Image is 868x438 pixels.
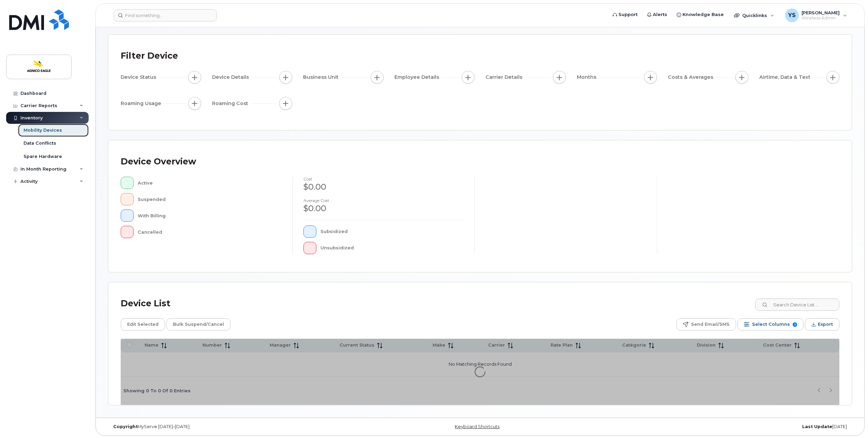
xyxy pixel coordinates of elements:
[121,47,178,65] div: Filter Device
[212,100,250,107] span: Roaming Cost
[320,242,464,254] div: Unsubsidized
[455,424,499,429] a: Keyboard Shortcuts
[672,8,729,21] a: Knowledge Base
[802,15,840,21] span: Wireless Admin
[138,226,282,238] div: Cancelled
[394,74,441,81] span: Employee Details
[138,209,282,222] div: With Billing
[780,9,852,22] div: Yann Strutynski
[802,424,832,429] strong: Last Update
[121,295,170,312] div: Device List
[759,74,812,81] span: Airtime, Data & Text
[802,10,840,15] span: [PERSON_NAME]
[683,11,724,18] span: Knowledge Base
[793,322,797,327] span: 9
[121,318,165,331] button: Edit Selected
[108,424,356,429] div: MyServe [DATE]–[DATE]
[121,74,158,81] span: Device Status
[729,9,779,22] div: Quicklinks
[303,203,464,214] div: $0.00
[676,318,736,331] button: Send Email/SMS
[138,177,282,189] div: Active
[113,424,138,429] strong: Copyright
[303,177,464,181] h4: cost
[818,319,833,330] span: Export
[127,319,159,330] span: Edit Selected
[755,298,839,311] input: Search Device List ...
[805,318,839,331] button: Export
[320,225,464,238] div: Subsidized
[121,100,163,107] span: Roaming Usage
[138,193,282,205] div: Suspended
[737,318,804,331] button: Select Columns 9
[788,11,796,19] span: YS
[166,318,230,331] button: Bulk Suspend/Cancel
[742,13,767,18] span: Quicklinks
[653,11,667,18] span: Alerts
[303,74,341,81] span: Business Unit
[752,319,790,330] span: Select Columns
[212,74,251,81] span: Device Details
[173,319,224,330] span: Bulk Suspend/Cancel
[121,153,196,171] div: Device Overview
[618,11,638,18] span: Support
[303,198,464,203] h4: Average cost
[604,424,852,429] div: [DATE]
[114,9,217,21] input: Find something...
[577,74,598,81] span: Months
[608,8,642,21] a: Support
[691,319,730,330] span: Send Email/SMS
[303,181,464,193] div: $0.00
[485,74,524,81] span: Carrier Details
[668,74,715,81] span: Costs & Averages
[642,8,672,21] a: Alerts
